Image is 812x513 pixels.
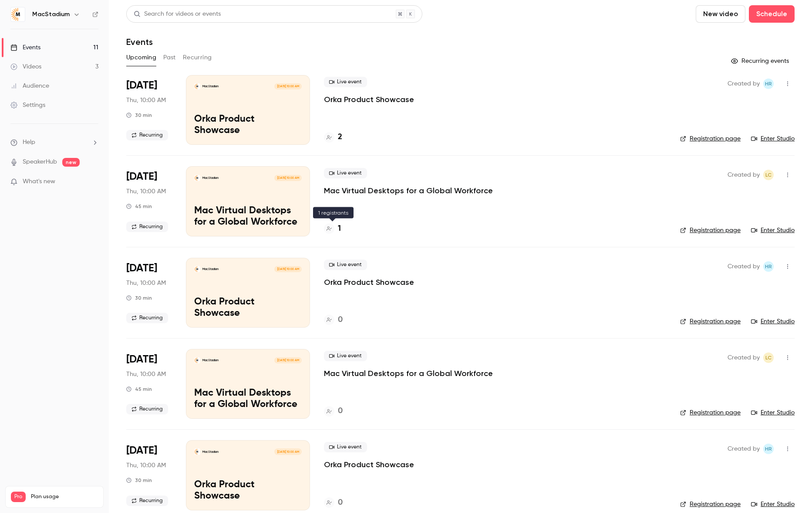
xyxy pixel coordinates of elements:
span: [DATE] 10:00 AM [274,266,301,272]
p: MacStadium [202,176,219,180]
span: Heather Robertson [763,444,774,454]
a: 0 [324,314,343,326]
span: Plan usage [31,493,98,500]
span: Thu, 10:00 AM [126,279,166,287]
span: [DATE] 10:00 AM [274,448,301,455]
a: 0 [324,497,343,509]
span: Heather Robertson [763,79,774,89]
a: Orka Product Showcase [324,277,414,287]
img: Orka Product Showcase [194,266,200,272]
span: HR [765,444,772,454]
img: MacStadium [11,7,25,21]
span: Live event [324,168,367,178]
span: [DATE] [126,352,157,366]
a: 2 [324,131,342,143]
a: Registration page [680,317,741,326]
p: Orka Product Showcase [194,297,302,319]
div: 45 min [126,386,152,393]
p: Orka Product Showcase [324,459,414,470]
p: Mac Virtual Desktops for a Global Workforce [194,205,302,228]
div: 30 min [126,477,152,484]
span: [DATE] [126,79,157,92]
span: Created by [728,444,760,454]
span: [DATE] [126,261,157,275]
img: Orka Product Showcase [194,448,200,455]
span: [DATE] 10:00 AM [274,357,301,363]
button: New video [696,5,745,23]
iframe: Noticeable Trigger [88,178,98,186]
p: MacStadium [202,450,219,454]
span: Live event [324,442,367,452]
p: Orka Product Showcase [194,479,302,502]
span: Live event [324,77,367,87]
a: Mac Virtual Desktops for a Global WorkforceMacStadium[DATE] 10:00 AMMac Virtual Desktops for a Gl... [186,166,310,236]
a: Registration page [680,226,741,235]
span: Created by [728,352,760,363]
a: Orka Product Showcase [324,94,414,105]
div: Oct 16 Thu, 9:00 AM (America/Denver) [126,349,172,419]
a: SpeakerHub [23,157,57,167]
div: 45 min [126,203,152,210]
a: Enter Studio [751,317,795,326]
span: Thu, 10:00 AM [126,187,166,196]
div: Search for videos or events [134,10,221,19]
span: [DATE] 10:00 AM [274,175,301,181]
span: Lauren Cabana [763,352,774,363]
button: Schedule [749,5,795,23]
img: Mac Virtual Desktops for a Global Workforce [194,175,200,181]
button: Upcoming [126,51,156,65]
a: 0 [324,405,343,417]
span: Pro [11,492,26,502]
div: 30 min [126,294,152,301]
span: Created by [728,79,760,89]
a: Registration page [680,408,741,417]
div: Audience [10,82,49,90]
a: Mac Virtual Desktops for a Global Workforce [324,185,493,196]
a: Enter Studio [751,408,795,417]
span: Help [23,138,35,147]
a: Enter Studio [751,134,795,143]
p: Mac Virtual Desktops for a Global Workforce [194,388,302,410]
img: Mac Virtual Desktops for a Global Workforce [194,357,200,363]
h6: MacStadium [32,10,70,19]
li: help-dropdown-opener [10,138,98,147]
span: Thu, 10:00 AM [126,370,166,379]
span: Recurring [126,496,168,506]
button: Past [163,51,176,65]
p: Orka Product Showcase [194,114,302,137]
a: Enter Studio [751,226,795,235]
h4: 1 [338,223,341,235]
div: 30 min [126,112,152,119]
span: Created by [728,170,760,180]
span: Recurring [126,313,168,323]
a: 1 [324,223,341,235]
span: HR [765,261,772,272]
span: Created by [728,261,760,272]
h4: 0 [338,405,343,417]
a: Orka Product ShowcaseMacStadium[DATE] 10:00 AMOrka Product Showcase [186,75,310,145]
span: Lauren Cabana [763,170,774,180]
p: MacStadium [202,84,219,89]
span: [DATE] [126,444,157,458]
span: Recurring [126,222,168,232]
div: Videos [10,62,41,71]
h4: 2 [338,131,342,143]
span: [DATE] [126,170,157,184]
p: MacStadium [202,267,219,271]
span: Heather Robertson [763,261,774,272]
a: Registration page [680,500,741,509]
div: Oct 23 Thu, 11:00 AM (America/New York) [126,440,172,510]
span: Live event [324,260,367,270]
span: Recurring [126,404,168,414]
a: Mac Virtual Desktops for a Global WorkforceMacStadium[DATE] 10:00 AMMac Virtual Desktops for a Gl... [186,349,310,419]
span: HR [765,79,772,89]
p: MacStadium [202,358,219,363]
h4: 0 [338,314,343,326]
h4: 0 [338,497,343,509]
div: Events [10,43,40,52]
p: Mac Virtual Desktops for a Global Workforce [324,368,493,379]
span: [DATE] 10:00 AM [274,83,301,89]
